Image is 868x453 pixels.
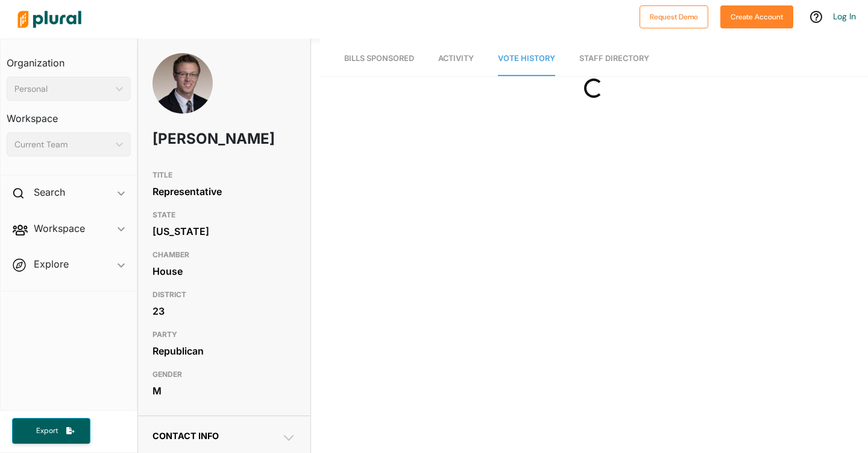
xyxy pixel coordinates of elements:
[153,222,296,240] div: [US_STATE]
[34,185,65,199] h2: Search
[153,342,296,360] div: Republican
[153,367,296,382] h3: GENDER
[498,42,555,76] a: Vote History
[14,138,111,151] div: Current Team
[7,101,131,127] h3: Workspace
[153,168,296,182] h3: TITLE
[153,262,296,280] div: House
[438,42,474,76] a: Activity
[344,54,414,63] span: Bills Sponsored
[153,121,239,157] h1: [PERSON_NAME]
[344,42,414,76] a: Bills Sponsored
[720,5,793,28] button: Create Account
[153,288,296,302] h3: DISTRICT
[579,42,649,76] a: Staff Directory
[153,431,219,441] span: Contact Info
[153,302,296,320] div: 23
[153,182,296,201] div: Representative
[153,208,296,222] h3: STATE
[14,83,111,95] div: Personal
[833,11,856,22] a: Log In
[640,5,708,28] button: Request Demo
[438,54,474,63] span: Activity
[498,54,555,63] span: Vote History
[153,53,213,114] img: Headshot of Mark Cochran
[153,382,296,400] div: M
[720,10,793,22] a: Create Account
[153,327,296,342] h3: PARTY
[7,45,131,72] h3: Organization
[12,418,90,444] button: Export
[153,248,296,262] h3: CHAMBER
[28,426,66,436] span: Export
[640,10,708,22] a: Request Demo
